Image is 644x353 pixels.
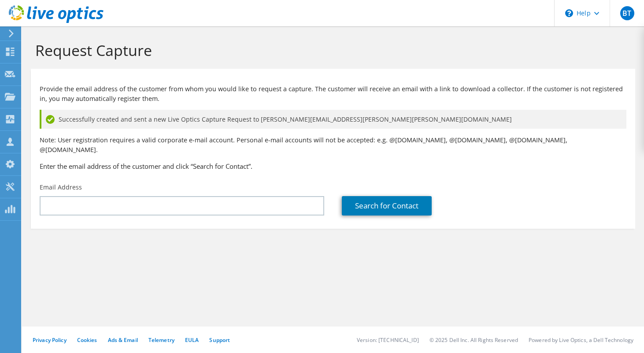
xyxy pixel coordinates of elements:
[342,196,432,216] a: Search for Contact
[620,6,634,20] span: BT
[108,336,138,344] a: Ads & Email
[35,41,626,59] h1: Request Capture
[77,336,97,344] a: Cookies
[429,336,518,344] li: © 2025 Dell Inc. All Rights Reserved
[33,336,67,344] a: Privacy Policy
[565,9,573,17] svg: \n
[40,183,82,192] label: Email Address
[357,336,419,344] li: Version: [TECHNICAL_ID]
[59,115,512,124] span: Successfully created and sent a new Live Optics Capture Request to [PERSON_NAME][EMAIL_ADDRESS][P...
[185,336,199,344] a: EULA
[40,84,626,104] p: Provide the email address of the customer from whom you would like to request a capture. The cust...
[40,161,626,171] h3: Enter the email address of the customer and click “Search for Contact”.
[40,135,626,155] p: Note: User registration requires a valid corporate e-mail account. Personal e-mail accounts will ...
[209,336,230,344] a: Support
[529,336,633,344] li: Powered by Live Optics, a Dell Technology
[148,336,174,344] a: Telemetry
